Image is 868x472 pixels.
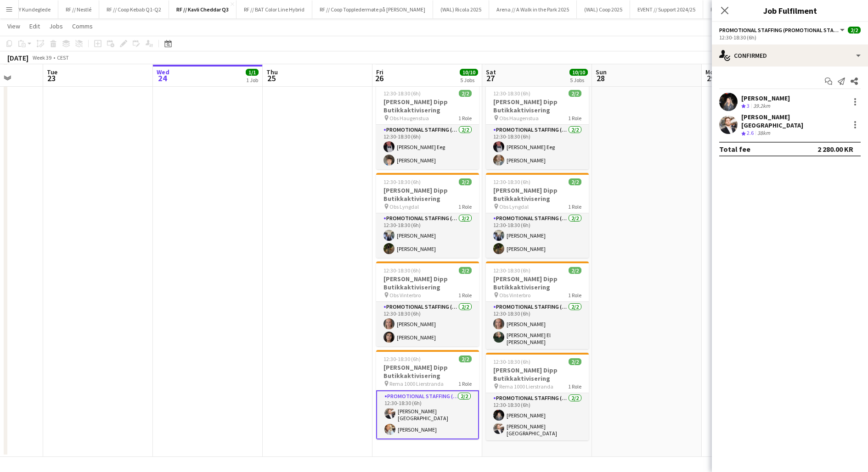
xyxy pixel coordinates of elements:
[246,77,258,83] div: 1 Job
[45,20,67,32] a: Jobs
[577,0,630,18] button: (WAL) Coop 2025
[493,90,530,97] span: 12:30-18:30 (6h)
[376,84,479,169] app-job-card: 12:30-18:30 (6h)2/2[PERSON_NAME] Dipp Butikkaktivisering Obs Haugenstua1 RolePromotional Staffing...
[376,173,479,258] app-job-card: 12:30-18:30 (6h)2/2[PERSON_NAME] Dipp Butikkaktivisering Obs Lyngdal1 RolePromotional Staffing (P...
[486,353,589,440] app-job-card: 12:30-18:30 (6h)2/2[PERSON_NAME] Dipp Butikkaktivisering Rema 1000 Lierstranda1 RolePromotional S...
[568,115,581,122] span: 1 Role
[389,203,419,210] span: Obs Lyngdal
[7,22,20,30] span: View
[376,261,479,346] div: 12:30-18:30 (6h)2/2[PERSON_NAME] Dipp Butikkaktivisering Obs Vinterbro1 RolePromotional Staffing ...
[376,390,479,439] app-card-role: Promotional Staffing (Promotional Staff)2/212:30-18:30 (6h)[PERSON_NAME][GEOGRAPHIC_DATA][PERSON_...
[499,115,539,122] span: Obs Haugenstua
[719,34,861,41] div: 12:30-18:30 (6h)
[376,302,479,346] app-card-role: Promotional Staffing (Promotional Staff)2/212:30-18:30 (6h)[PERSON_NAME][PERSON_NAME]
[389,115,429,122] span: Obs Haugenstua
[493,178,530,185] span: 12:30-18:30 (6h)
[486,125,589,169] app-card-role: Promotional Staffing (Promotional Staff)2/212:30-18:30 (6h)[PERSON_NAME] Eeg[PERSON_NAME]
[266,68,278,76] span: Thu
[30,54,53,61] span: Week 39
[376,275,479,291] h3: [PERSON_NAME] Dipp Butikkaktivisering
[741,94,790,102] div: [PERSON_NAME]
[383,355,421,362] span: 12:30-18:30 (6h)
[848,27,861,33] span: 2/2
[458,292,472,299] span: 1 Role
[486,366,589,383] h3: [PERSON_NAME] Dipp Butikkaktivisering
[376,186,479,203] h3: [PERSON_NAME] Dipp Butikkaktivisering
[569,267,581,274] span: 2/2
[26,20,44,32] a: Edit
[376,98,479,114] h3: [PERSON_NAME] Dipp Butikkaktivisering
[459,267,472,274] span: 2/2
[68,20,96,32] a: Comms
[719,27,839,33] span: Promotional Staffing (Promotional Staff)
[237,0,312,18] button: RF // BAT Color Line Hybrid
[169,0,237,18] button: RF // Kavli Cheddar Q3
[486,302,589,349] app-card-role: Promotional Staffing (Promotional Staff)2/212:30-18:30 (6h)[PERSON_NAME][PERSON_NAME] El [PERSON_...
[460,77,478,83] div: 5 Jobs
[265,73,278,83] span: 25
[741,113,846,129] div: [PERSON_NAME][GEOGRAPHIC_DATA]
[486,68,496,76] span: Sat
[569,178,581,185] span: 2/2
[486,261,589,349] app-job-card: 12:30-18:30 (6h)2/2[PERSON_NAME] Dipp Butikkaktivisering Obs Vinterbro1 RolePromotional Staffing ...
[383,178,421,185] span: 12:30-18:30 (6h)
[486,393,589,440] app-card-role: Promotional Staffing (Promotional Staff)2/212:30-18:30 (6h)[PERSON_NAME][PERSON_NAME][GEOGRAPHIC_...
[383,90,421,97] span: 12:30-18:30 (6h)
[460,69,478,76] span: 10/10
[486,173,589,258] div: 12:30-18:30 (6h)2/2[PERSON_NAME] Dipp Butikkaktivisering Obs Lyngdal1 RolePromotional Staffing (P...
[596,68,607,76] span: Sun
[568,383,581,390] span: 1 Role
[459,178,472,185] span: 2/2
[155,73,169,83] span: 24
[747,102,750,109] span: 3
[458,380,472,387] span: 1 Role
[705,68,717,76] span: Mon
[389,292,421,299] span: Obs Vinterbro
[7,53,28,62] div: [DATE]
[376,125,479,169] app-card-role: Promotional Staffing (Promotional Staff)2/212:30-18:30 (6h)[PERSON_NAME] Eeg[PERSON_NAME]
[433,0,489,18] button: (WAL) Ricola 2025
[568,292,581,299] span: 1 Role
[459,355,472,362] span: 2/2
[493,358,530,365] span: 12:30-18:30 (6h)
[499,383,553,390] span: Rema 1000 Lierstranda
[486,84,589,169] app-job-card: 12:30-18:30 (6h)2/2[PERSON_NAME] Dipp Butikkaktivisering Obs Haugenstua1 RolePromotional Staffing...
[493,267,530,274] span: 12:30-18:30 (6h)
[569,69,588,76] span: 10/10
[4,20,24,32] a: View
[375,73,383,83] span: 26
[57,54,69,61] div: CEST
[459,90,472,97] span: 2/2
[751,102,772,110] div: 39.2km
[594,73,607,83] span: 28
[376,350,479,439] app-job-card: 12:30-18:30 (6h)2/2[PERSON_NAME] Dipp Butikkaktivisering Rema 1000 Lierstranda1 RolePromotional S...
[47,68,57,76] span: Tue
[58,0,99,18] button: RF // Nestlé
[486,186,589,203] h3: [PERSON_NAME] Dipp Butikkaktivisering
[817,144,853,154] div: 2 280.00 KR
[389,380,444,387] span: Rema 1000 Lierstranda
[485,73,496,83] span: 27
[458,203,472,210] span: 1 Role
[45,73,57,83] span: 23
[486,98,589,114] h3: [PERSON_NAME] Dipp Butikkaktivisering
[383,267,421,274] span: 12:30-18:30 (6h)
[630,0,703,18] button: EVENT // Support 2024/25
[99,0,169,18] button: RF // Coop Kebab Q1-Q2
[719,144,750,154] div: Total fee
[376,68,383,76] span: Fri
[49,22,63,30] span: Jobs
[376,213,479,258] app-card-role: Promotional Staffing (Promotional Staff)2/212:30-18:30 (6h)[PERSON_NAME][PERSON_NAME]
[29,22,40,30] span: Edit
[499,203,529,210] span: Obs Lyngdal
[569,90,581,97] span: 2/2
[72,22,93,30] span: Comms
[376,363,479,380] h3: [PERSON_NAME] Dipp Butikkaktivisering
[486,275,589,291] h3: [PERSON_NAME] Dipp Butikkaktivisering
